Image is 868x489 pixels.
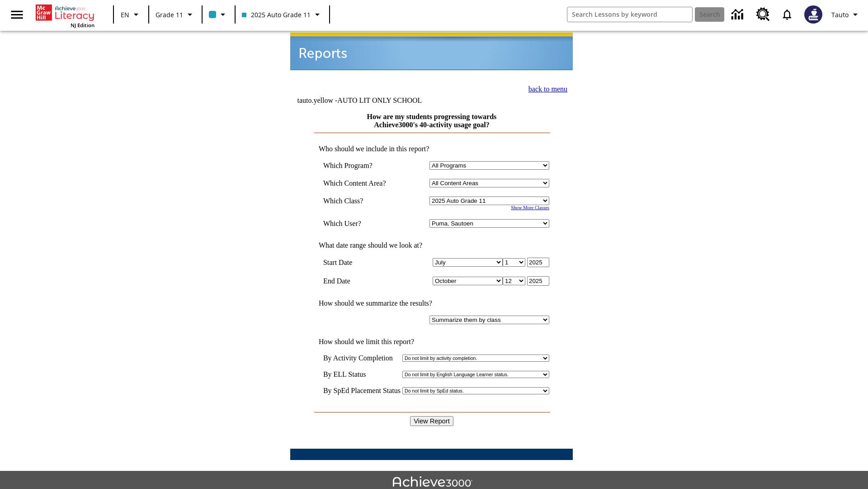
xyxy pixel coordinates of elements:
span: Tauto [831,10,849,19]
span: Grade 11 [156,10,183,19]
td: tauto.yellow - [297,96,463,105]
td: Who should we include in this report? [314,145,549,153]
nobr: Which Content Area? [323,179,386,187]
a: Notifications [775,3,799,26]
td: Which Class? [323,197,399,205]
nobr: AUTO LIT ONLY SCHOOL [337,96,422,104]
td: Which User? [323,219,399,228]
img: header [290,33,573,70]
td: End Date [323,276,399,286]
button: Class color is light blue. Change class color [205,6,232,23]
button: Select a new avatar [799,3,828,26]
button: Open side menu [4,1,30,28]
span: EN [121,10,129,19]
td: By SpEd Placement Status [323,387,401,395]
img: Avatar [804,5,822,24]
td: How should we summarize the results? [314,299,549,307]
a: Resource Center, Will open in new tab [751,2,775,27]
input: search field [567,7,692,22]
td: Start Date [323,258,399,267]
button: Grade: Grade 11, Select a grade [152,6,199,23]
button: Profile/Settings [828,6,864,23]
td: By ELL Status [323,370,401,379]
a: How are my students progressing towards Achieve3000's 40-activity usage goal? [367,113,497,129]
td: How should we limit this report? [314,338,549,346]
a: back to menu [528,85,567,93]
button: Language: EN, Select a language [117,6,146,23]
a: Data Center [726,2,751,27]
div: Home [36,3,94,29]
span: NJ Edition [71,22,94,29]
button: Class: 2025 Auto Grade 11, Select your class [238,6,326,23]
td: Which Program? [323,161,399,170]
a: Show More Classes [511,205,549,210]
span: 2025 Auto Grade 11 [242,10,311,19]
input: View Report [410,416,453,426]
td: By Activity Completion [323,354,401,362]
td: What date range should we look at? [314,241,549,249]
